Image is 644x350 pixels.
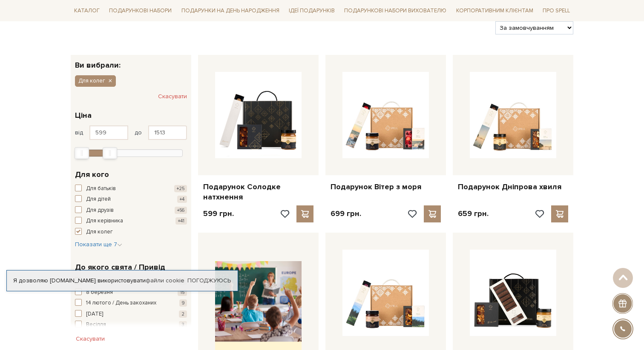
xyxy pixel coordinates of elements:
[86,185,116,193] span: Для батьків
[539,4,573,17] a: Про Spell
[75,241,122,248] span: Показати ще 7
[75,169,109,180] span: Для кого
[75,262,165,273] span: До якого свята / Привід
[158,90,187,103] button: Скасувати
[75,206,187,215] button: Для друзів +56
[179,310,187,318] span: 2
[75,240,122,249] button: Показати ще 7
[86,206,114,215] span: Для друзів
[75,195,187,204] button: Для дітей +4
[458,209,489,219] p: 659 грн.
[177,196,187,203] span: +4
[174,185,187,192] span: +25
[75,299,187,307] button: 14 лютого / День закоханих 9
[203,209,234,219] p: 599 грн.
[135,129,142,137] span: до
[331,209,361,219] p: 699 грн.
[86,288,113,297] span: 8 березня
[75,310,187,319] button: [DATE] 2
[86,217,123,225] span: Для керівника
[178,289,187,296] span: 15
[89,125,128,140] input: Ціна
[285,4,338,17] a: Ідеї подарунків
[341,3,450,18] a: Подарункові набори вихователю
[86,321,106,329] span: Весілля
[175,207,187,214] span: +56
[75,321,187,329] button: Весілля 3
[86,195,111,204] span: Для дітей
[203,182,313,202] a: Подарунок Солодке натхнення
[453,3,537,18] a: Корпоративним клієнтам
[86,299,156,307] span: 14 лютого / День закоханих
[75,288,187,297] button: 8 березня 15
[106,4,175,17] a: Подарункові набори
[7,277,238,285] div: Я дозволяю [DOMAIN_NAME] використовувати
[71,55,191,69] div: Ви вибрали:
[75,185,187,193] button: Для батьків +25
[75,75,116,86] button: Для колег
[178,4,283,17] a: Подарунки на День народження
[146,277,184,284] a: файли cookie
[71,332,110,346] button: Скасувати
[179,321,187,328] span: 3
[175,217,187,225] span: +41
[75,110,92,121] span: Ціна
[75,228,187,236] button: Для колег
[148,125,187,140] input: Ціна
[78,77,105,85] span: Для колег
[86,310,103,319] span: [DATE]
[179,299,187,307] span: 9
[86,228,113,236] span: Для колег
[187,277,231,285] a: Погоджуюсь
[71,4,103,17] a: Каталог
[458,182,568,192] a: Подарунок Дніпрова хвиля
[331,182,441,192] a: Подарунок Вітер з моря
[75,217,187,225] button: Для керівника +41
[75,129,83,137] span: від
[103,147,117,159] div: Max
[75,147,89,159] div: Min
